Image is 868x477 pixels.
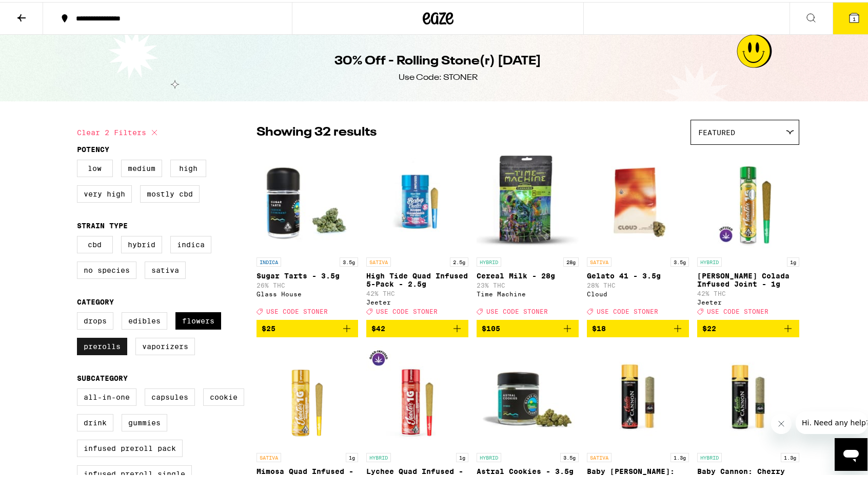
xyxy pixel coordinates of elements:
p: Gelato 41 - 3.5g [587,270,689,278]
span: USE CODE STONER [266,306,328,313]
legend: Category [77,296,114,304]
p: INDICA [257,255,281,265]
p: SATIVA [587,255,611,265]
span: USE CODE STONER [486,306,548,313]
p: 2.5g [450,255,468,265]
p: Cereal Milk - 28g [477,270,579,278]
button: Add to bag [366,318,468,335]
a: Open page for Pina Colada Infused Joint - 1g from Jeeter [697,148,799,318]
span: $25 [262,322,275,331]
img: Jeeter - Lychee Quad Infused - 1g [366,343,468,446]
p: 1.3g [781,451,799,460]
label: No Species [77,259,136,277]
label: Sativa [145,259,186,277]
label: Low [77,158,113,175]
p: HYBRID [697,451,722,460]
button: Add to bag [587,318,689,335]
label: Medium [121,158,162,175]
p: 1g [787,255,799,265]
div: Use Code: STONER [399,70,478,81]
p: [PERSON_NAME] Colada Infused Joint - 1g [697,270,799,286]
iframe: Button to launch messaging window [835,436,867,469]
a: Open page for High Tide Quad Infused 5-Pack - 2.5g from Jeeter [366,148,468,318]
span: USE CODE STONER [597,306,658,313]
label: Drops [77,310,113,328]
label: Indica [170,234,211,251]
p: HYBRID [477,255,501,265]
span: USE CODE STONER [707,306,768,313]
a: Open page for Gelato 41 - 3.5g from Cloud [587,148,689,318]
span: Featured [698,126,735,135]
label: Capsules [145,386,195,404]
img: Glass House - Sugar Tarts - 3.5g [257,148,359,250]
p: SATIVA [257,451,281,460]
label: Edibles [122,310,167,328]
p: 42% THC [366,288,468,295]
p: Astral Cookies - 3.5g [477,465,579,473]
div: Glass House [257,289,359,295]
p: 28g [563,255,579,265]
div: Jeeter [366,297,468,303]
iframe: Message from company [796,409,867,432]
h1: 30% Off - Rolling Stone(r) [DATE] [334,51,541,68]
p: 3.5g [340,255,358,265]
img: Time Machine - Cereal Milk - 28g [477,148,579,250]
span: $22 [702,322,716,331]
p: 23% THC [477,280,579,287]
img: Jeeter - Pina Colada Infused Joint - 1g [697,148,799,250]
label: Prerolls [77,336,127,353]
label: Vaporizers [135,336,195,353]
label: All-In-One [77,386,136,404]
p: 1g [346,451,358,460]
button: Add to bag [257,318,359,335]
div: Cloud [587,289,689,295]
p: SATIVA [366,255,391,265]
p: 3.5g [670,255,689,265]
p: 1.3g [670,451,689,460]
label: Mostly CBD [140,183,200,201]
p: 1g [456,451,468,460]
label: Very High [77,183,132,201]
p: Showing 32 results [257,122,377,139]
p: HYBRID [366,451,391,460]
div: Jeeter [697,297,799,303]
p: HYBRID [477,451,501,460]
p: High Tide Quad Infused 5-Pack - 2.5g [366,270,468,286]
label: Hybrid [121,234,162,251]
legend: Strain Type [77,220,128,228]
div: Time Machine [477,289,579,295]
img: Glass House - Astral Cookies - 3.5g [477,343,579,446]
span: $18 [592,322,606,331]
label: High [170,158,206,175]
span: Hi. Need any help? [6,7,74,15]
span: 1 [853,14,856,20]
img: Jeeter - Mimosa Quad Infused - 1g [257,343,359,446]
a: Open page for Cereal Milk - 28g from Time Machine [477,148,579,318]
img: Jeeter - Baby Cannon: Green Crack Infused - 1.3g [587,343,689,446]
p: 28% THC [587,280,689,287]
label: Gummies [122,412,167,429]
button: Add to bag [477,318,579,335]
label: Cookie [203,386,244,404]
label: CBD [77,234,113,251]
p: SATIVA [587,451,611,460]
legend: Subcategory [77,372,128,380]
img: Jeeter - High Tide Quad Infused 5-Pack - 2.5g [366,148,468,250]
label: Infused Preroll Pack [77,438,183,455]
label: Flowers [175,310,221,328]
p: 3.5g [560,451,579,460]
p: 42% THC [697,288,799,295]
button: Add to bag [697,318,799,335]
p: 26% THC [257,280,359,287]
img: Jeeter - Baby Cannon: Cherry Kush Infused - 1.3g [697,343,799,446]
a: Open page for Sugar Tarts - 3.5g from Glass House [257,148,359,318]
p: HYBRID [697,255,722,265]
iframe: Close message [771,411,792,432]
legend: Potency [77,143,109,151]
span: $42 [371,322,385,331]
span: $105 [482,322,500,331]
p: Sugar Tarts - 3.5g [257,270,359,278]
label: Drink [77,412,113,429]
img: Cloud - Gelato 41 - 3.5g [587,148,689,250]
span: USE CODE STONER [376,306,438,313]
